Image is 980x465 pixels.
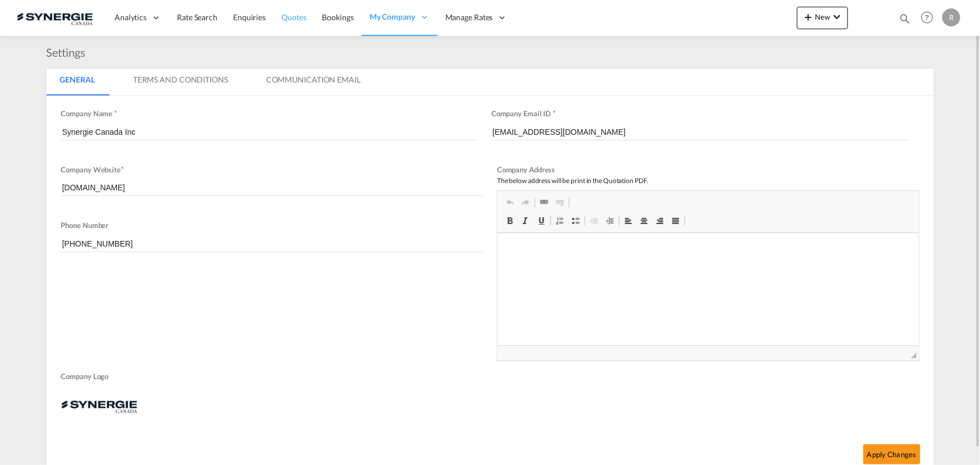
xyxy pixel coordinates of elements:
[899,12,911,29] div: icon-magnify
[552,213,568,228] a: Insert/Remove Numbered List
[47,69,108,95] md-tab-item: General
[918,8,942,28] div: Help
[281,12,306,22] span: Quotes
[47,69,385,95] md-pagination-wrapper: Use the left and right arrow keys to navigate between tabs
[552,195,568,209] a: Unlink
[863,444,920,464] button: Apply Changes
[177,12,217,22] span: Rate Search
[445,12,493,23] span: Manage Rates
[911,353,917,358] span: Resize
[233,12,266,22] span: Enquiries
[899,12,911,25] md-icon: icon-magnify
[502,195,518,209] a: Undo (Ctrl+Z)
[370,11,415,22] span: My Company
[652,213,668,228] a: Align Right
[621,213,636,228] a: Align Left
[61,109,113,118] span: Company Name
[918,8,937,27] span: Help
[502,213,518,228] a: Bold (Ctrl+B)
[61,221,109,230] span: Phone Number
[668,213,683,228] a: Justify
[491,109,551,118] span: Company Email ID
[61,179,484,196] input: Enter Company Website
[253,69,374,95] md-tab-item: Communication Email
[942,8,960,26] div: R
[61,165,121,174] span: Company Website
[61,235,484,252] input: Phone Number
[636,213,652,228] a: Centre
[602,213,618,228] a: Increase Indent
[534,213,549,228] a: Underline (Ctrl+U)
[518,213,534,228] a: Italic (Ctrl+I)
[491,124,908,140] input: Enter Email ID
[47,44,91,60] div: Settings
[61,124,478,140] input: Enter Company name
[115,12,147,23] span: Analytics
[61,371,914,384] span: Company Logo
[498,233,919,345] iframe: Editor, editor2
[120,69,241,95] md-tab-item: Terms And Conditions
[797,7,848,29] button: icon-plus 400-fgNewicon-chevron-down
[568,213,584,228] a: Insert/Remove Bulleted List
[536,195,552,209] a: Link (Ctrl+K)
[801,10,815,24] md-icon: icon-plus 400-fg
[830,10,844,24] md-icon: icon-chevron-down
[17,5,93,30] img: 1f56c880d42311ef80fc7dca854c8e59.png
[801,12,844,21] span: New
[497,176,649,185] span: The below address will be print in the Quotation PDF.
[518,195,534,209] a: Redo (Ctrl+Y)
[322,12,354,22] span: Bookings
[497,165,555,174] span: Company Address
[586,213,602,228] a: Decrease Indent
